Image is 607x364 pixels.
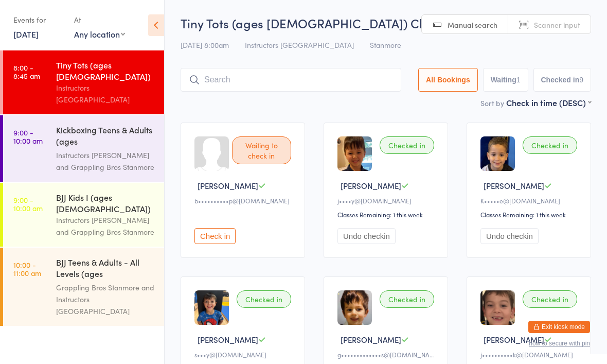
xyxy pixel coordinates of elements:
[181,14,591,31] h2: Tiny Tots (ages [DEMOGRAPHIC_DATA]) Check-in
[337,136,372,171] img: image1748952931.png
[418,68,478,92] button: All Bookings
[237,290,291,308] div: Checked in
[380,136,434,154] div: Checked in
[448,20,497,30] span: Manual search
[3,183,164,247] a: 9:00 -10:00 amBJJ Kids I (ages [DEMOGRAPHIC_DATA])Instructors [PERSON_NAME] and Grappling Bros St...
[484,180,544,191] span: [PERSON_NAME]
[13,196,43,212] time: 9:00 - 10:00 am
[13,261,41,277] time: 10:00 - 11:00 am
[480,196,580,205] div: K•••••e@[DOMAIN_NAME]
[3,115,164,182] a: 9:00 -10:00 amKickboxing Teens & Adults (ages [DEMOGRAPHIC_DATA]+)Instructors [PERSON_NAME] and G...
[528,321,590,333] button: Exit kiosk mode
[480,136,515,171] img: image1746862043.png
[523,136,577,154] div: Checked in
[480,350,580,359] div: j••••••••••k@[DOMAIN_NAME]
[337,290,372,325] img: image1754088219.png
[370,40,401,50] span: Stanmore
[194,350,294,359] div: s•••y@[DOMAIN_NAME]
[533,68,592,92] button: Checked in9
[341,180,401,191] span: [PERSON_NAME]
[74,28,125,40] div: Any location
[516,76,521,84] div: 1
[56,282,155,317] div: Grappling Bros Stanmore and Instructors [GEOGRAPHIC_DATA]
[194,228,236,244] button: Check in
[13,63,40,80] time: 8:00 - 8:45 am
[245,40,354,50] span: Instructors [GEOGRAPHIC_DATA]
[198,180,258,191] span: [PERSON_NAME]
[56,214,155,238] div: Instructors [PERSON_NAME] and Grappling Bros Stanmore
[194,196,294,205] div: b••••••••••p@[DOMAIN_NAME]
[579,76,583,84] div: 9
[56,59,155,82] div: Tiny Tots (ages [DEMOGRAPHIC_DATA])
[56,82,155,106] div: Instructors [GEOGRAPHIC_DATA]
[56,256,155,282] div: BJJ Teens & Adults - All Levels (ages [DEMOGRAPHIC_DATA]+)
[480,228,539,244] button: Undo checkin
[181,68,401,92] input: Search
[3,50,164,114] a: 8:00 -8:45 amTiny Tots (ages [DEMOGRAPHIC_DATA])Instructors [GEOGRAPHIC_DATA]
[480,210,580,219] div: Classes Remaining: 1 this week
[13,11,64,28] div: Events for
[480,290,515,325] img: image1757731170.png
[480,98,504,108] label: Sort by
[337,210,437,219] div: Classes Remaining: 1 this week
[198,334,258,345] span: [PERSON_NAME]
[56,124,155,149] div: Kickboxing Teens & Adults (ages [DEMOGRAPHIC_DATA]+)
[56,192,155,214] div: BJJ Kids I (ages [DEMOGRAPHIC_DATA])
[380,290,434,308] div: Checked in
[483,68,528,92] button: Waiting1
[13,128,43,145] time: 9:00 - 10:00 am
[523,290,577,308] div: Checked in
[506,97,591,108] div: Check in time (DESC)
[74,11,125,28] div: At
[13,28,39,40] a: [DATE]
[337,228,396,244] button: Undo checkin
[337,350,437,359] div: g•••••••••••••s@[DOMAIN_NAME]
[232,136,291,164] div: Waiting to check in
[341,334,401,345] span: [PERSON_NAME]
[529,340,590,347] button: how to secure with pin
[337,196,437,205] div: j••••y@[DOMAIN_NAME]
[56,149,155,173] div: Instructors [PERSON_NAME] and Grappling Bros Stanmore
[3,248,164,326] a: 10:00 -11:00 amBJJ Teens & Adults - All Levels (ages [DEMOGRAPHIC_DATA]+)Grappling Bros Stanmore ...
[181,40,229,50] span: [DATE] 8:00am
[534,20,580,30] span: Scanner input
[484,334,544,345] span: [PERSON_NAME]
[194,290,229,325] img: image1746604530.png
